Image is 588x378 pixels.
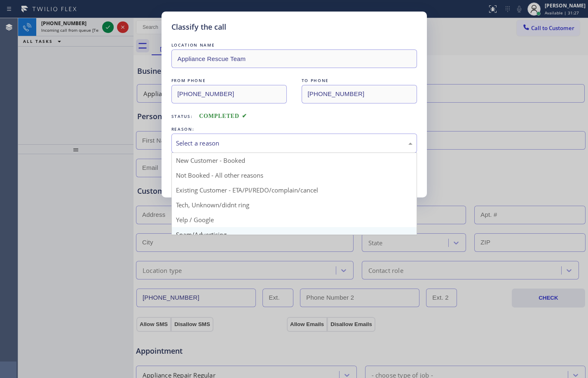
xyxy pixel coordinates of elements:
[199,113,247,119] span: COMPLETED
[302,76,417,85] div: TO PHONE
[171,41,417,49] div: LOCATION NAME
[171,21,226,33] h5: Classify the call
[302,85,417,103] input: To phone
[171,76,287,85] div: FROM PHONE
[171,85,287,103] input: From phone
[171,113,193,119] span: Status:
[172,168,417,183] div: Not Booked - All other reasons
[172,212,417,227] div: Yelp / Google
[176,139,412,148] div: Select a reason
[172,197,417,212] div: Tech, Unknown/didnt ring
[172,227,417,242] div: Spam/Advertising
[172,153,417,168] div: New Customer - Booked
[171,125,417,134] div: REASON:
[172,183,417,197] div: Existing Customer - ETA/PI/REDO/complain/cancel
